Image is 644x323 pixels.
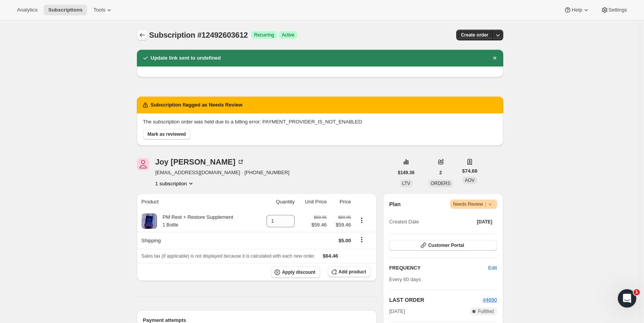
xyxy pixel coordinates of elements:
[356,216,368,225] button: Product actions
[148,131,186,137] span: Mark as reviewed
[151,101,243,109] h2: Subscription flagged as Needs Review
[483,296,497,304] button: #4690
[142,213,157,229] img: product img
[435,167,447,178] button: 2
[609,7,627,13] span: Settings
[356,235,368,244] button: Shipping actions
[338,215,351,220] small: $69.95
[389,276,421,282] span: Every 60 days
[389,296,483,304] h2: LAST ORDER
[428,242,464,248] span: Customer Portal
[323,253,338,259] span: $64.46
[143,118,497,126] p: The subscription order was held due to a billing error: PAYMENT_PROVIDER_IS_NOT_ENABLED
[398,170,415,176] span: $149.36
[339,269,366,275] span: Add product
[489,53,500,63] button: Dismiss notification
[472,216,497,227] button: [DATE]
[155,169,290,176] span: [EMAIL_ADDRESS][DOMAIN_NAME] · [PHONE_NUMBER]
[389,264,488,272] h2: FREQUENCY
[282,32,295,38] span: Active
[151,54,221,62] h2: Update link sent to undefined
[143,129,191,140] button: Mark as reviewed
[254,32,274,38] span: Recurring
[17,7,37,13] span: Analytics
[389,240,497,251] button: Customer Portal
[137,158,149,170] span: Joy Reese
[483,297,497,303] a: #4690
[155,158,245,166] div: Joy [PERSON_NAME]
[297,193,329,210] th: Unit Price
[389,200,401,208] h2: Plan
[142,253,315,259] span: Sales tax (if applicable) is not displayed because it is calculated with each new order.
[149,31,248,39] span: Subscription #12492603612
[485,201,486,207] span: |
[484,262,501,274] button: Edit
[331,221,351,229] span: $59.46
[431,181,450,186] span: ORDERS
[462,167,477,175] span: $74.68
[163,222,179,228] small: 1 Bottle
[393,167,419,178] button: $149.36
[328,266,371,277] button: Add product
[477,219,492,225] span: [DATE]
[137,193,257,210] th: Product
[461,32,488,38] span: Create order
[453,200,494,208] span: Needs Review
[257,193,297,210] th: Quantity
[439,170,442,176] span: 2
[157,213,233,229] div: PM Rest + Restore Supplement
[311,221,327,229] span: $59.46
[596,5,632,15] button: Settings
[572,7,582,13] span: Help
[618,289,636,308] iframe: Intercom live chat
[12,5,42,15] button: Analytics
[634,289,640,295] span: 1
[89,5,118,15] button: Tools
[456,30,493,40] button: Create order
[271,266,320,278] button: Apply discount
[137,30,148,40] button: Subscriptions
[93,7,105,13] span: Tools
[137,232,257,249] th: Shipping
[44,5,87,15] button: Subscriptions
[389,308,405,315] span: [DATE]
[488,264,497,272] span: Edit
[329,193,353,210] th: Price
[478,308,494,315] span: Fulfilled
[402,181,410,186] span: LTV
[465,178,474,183] span: AOV
[314,215,327,220] small: $69.95
[389,218,419,226] span: Created Date
[559,5,594,15] button: Help
[155,180,195,187] button: Product actions
[339,238,351,243] span: $5.00
[48,7,83,13] span: Subscriptions
[282,269,315,275] span: Apply discount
